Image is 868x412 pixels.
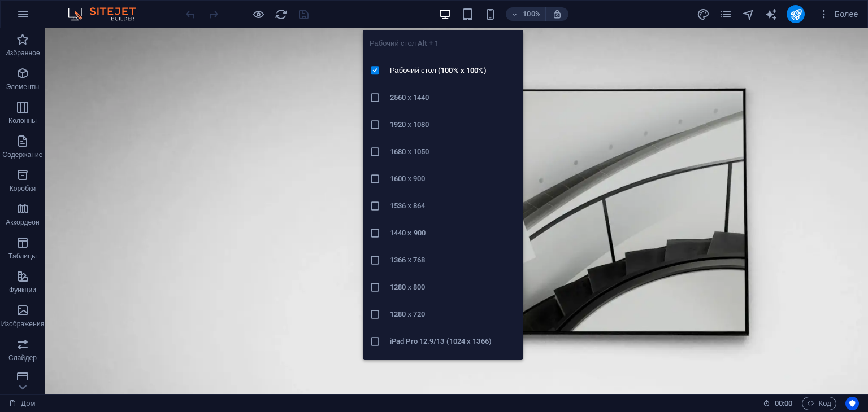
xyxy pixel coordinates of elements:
[741,7,755,21] button: навигатор
[8,252,37,260] font: Таблицы
[390,93,429,102] font: 2560 х 1440
[552,9,562,19] i: При изменении размера автоматически настраивает уровень масштабирования в соответствии с выбранны...
[390,201,425,210] font: 1536 х 864
[814,5,863,23] button: Более
[742,8,755,21] i: Навигатор
[696,7,710,21] button: дизайн
[8,354,37,362] font: Слайдер
[763,397,793,410] h6: Время сеанса
[274,7,288,21] button: перезагрузка
[845,397,859,410] button: Ориентированность на пользователя
[787,5,805,23] button: публиковать
[390,120,429,129] font: 1920 х 1080
[390,337,492,345] font: iPad Pro 12.9/13 (1024 x 1366)
[6,83,39,91] font: Элементы
[784,399,792,407] font: 00
[21,399,35,407] font: Дом
[390,66,487,74] font: Рабочий стол (100% x 100%)
[390,310,425,318] font: 1280 х 720
[775,399,783,407] font: 00
[390,283,425,291] font: 1280 х 800
[390,174,425,183] font: 1600 х 900
[275,8,288,21] i: Перезагрузить страницу
[10,185,36,192] font: Коробки
[251,7,265,21] button: Нажмите здесь, чтобы выйти из режима предварительного просмотра и продолжить редактирование.
[783,399,784,407] font: :
[390,147,429,156] font: 1680 х 1050
[835,10,858,19] font: Более
[2,151,42,159] font: Содержание
[819,399,831,407] font: Код
[789,8,802,21] i: Публиковать
[5,49,40,57] font: Избранное
[523,10,540,18] font: 100%
[765,8,778,21] i: ИИ-писатель
[390,229,426,237] font: 1440 × 900
[8,117,37,125] font: Колонны
[9,286,36,294] font: Функции
[764,7,778,21] button: текстовый_генератор
[697,8,710,21] i: Дизайн (Ctrl+Alt+Y)
[65,7,150,21] img: Логотип редактора
[1,320,45,328] font: Изображения
[9,397,36,410] a: Щелкните, чтобы отменить выбор. Дважды щелкните, чтобы открыть страницы.
[506,7,546,21] button: 100%
[390,256,425,264] font: 1366 х 768
[719,8,732,21] i: Страницы (Ctrl+Alt+S)
[802,397,836,410] button: Код
[719,7,732,21] button: страницы
[6,218,40,226] font: Аккордеон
